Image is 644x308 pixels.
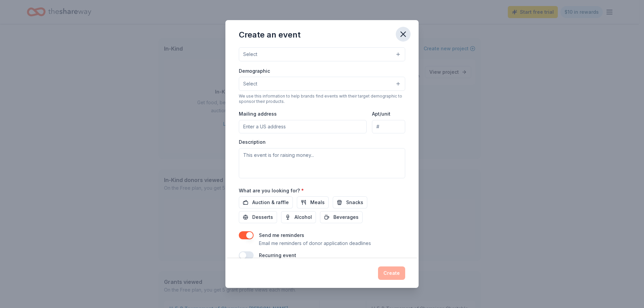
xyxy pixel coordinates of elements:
label: Demographic [239,68,270,74]
label: Mailing address [239,111,277,117]
button: Auction & raffle [239,196,293,208]
label: What are you looking for? [239,187,304,194]
button: Select [239,77,405,91]
div: Create an event [239,29,301,40]
span: Beverages [333,213,359,221]
span: Select [243,50,257,58]
label: Description [239,139,266,145]
label: Apt/unit [372,111,390,117]
span: Meals [310,198,325,206]
button: Desserts [239,211,277,223]
button: Snacks [333,196,367,208]
div: We use this information to help brands find events with their target demographic to sponsor their... [239,94,405,104]
button: Select [239,47,405,61]
span: Auction & raffle [252,198,289,206]
button: Alcohol [281,211,316,223]
button: Beverages [320,211,363,223]
p: Email me reminders of donor application deadlines [259,239,371,247]
span: Desserts [252,213,273,221]
label: Send me reminders [259,232,304,238]
input: # [372,120,405,133]
span: Select [243,80,257,88]
label: Recurring event [259,252,296,258]
input: Enter a US address [239,120,367,133]
button: Meals [297,196,329,208]
span: Snacks [346,198,363,206]
span: Alcohol [294,213,312,221]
